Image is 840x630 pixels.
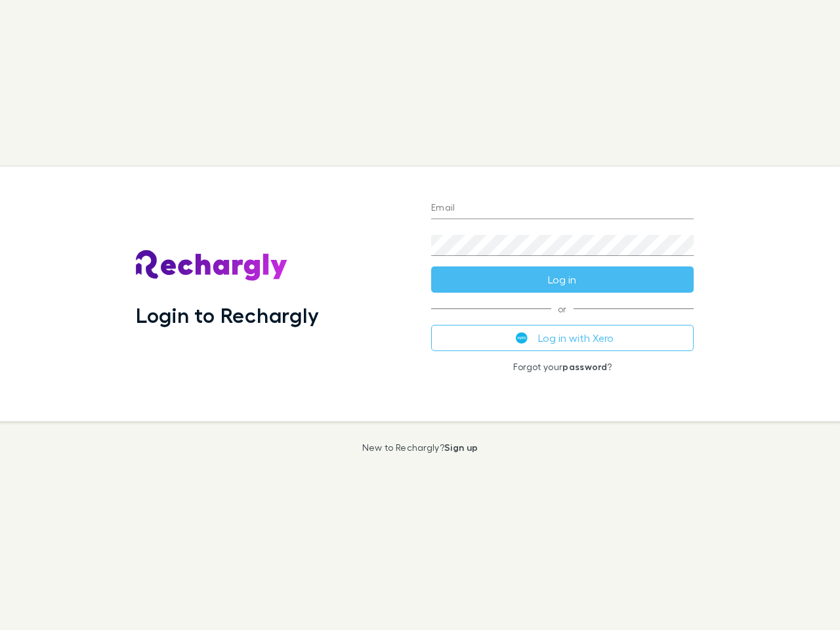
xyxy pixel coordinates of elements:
a: password [562,361,607,372]
img: Xero's logo [516,332,528,344]
p: New to Rechargly? [362,442,478,453]
img: Rechargly's Logo [136,250,288,282]
h1: Login to Rechargly [136,303,319,327]
p: Forgot your ? [431,362,694,372]
a: Sign up [444,442,478,453]
button: Log in with Xero [431,325,694,351]
button: Log in [431,266,694,293]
